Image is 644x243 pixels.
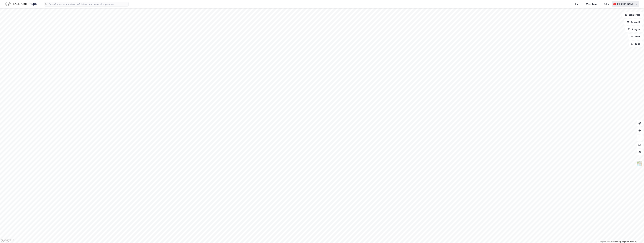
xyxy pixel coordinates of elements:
div: Kart [575,2,579,6]
div: [PERSON_NAME] [617,2,634,6]
button: Tags [629,41,643,47]
button: Filter [628,34,643,40]
button: Analyse [625,26,643,32]
div: Kontrollprogram for chat [629,228,644,243]
button: Datasett [624,19,643,25]
a: Mapbox [598,240,606,243]
a: Improve this map [622,240,637,243]
a: OpenStreetMap [607,240,621,243]
div: Bolig [604,2,609,6]
div: Mine Tags [586,2,597,6]
img: Z [637,160,643,166]
input: Søk på adresse, matrikkel, gårdeiere, leietakere eller personer [48,2,128,6]
button: Bokmerker [622,12,643,18]
iframe: Chat Widget [629,228,644,243]
a: Mapbox homepage [1,239,14,242]
img: logo.f888ab2527a4732fd821a326f86c7f29.svg [5,1,37,7]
